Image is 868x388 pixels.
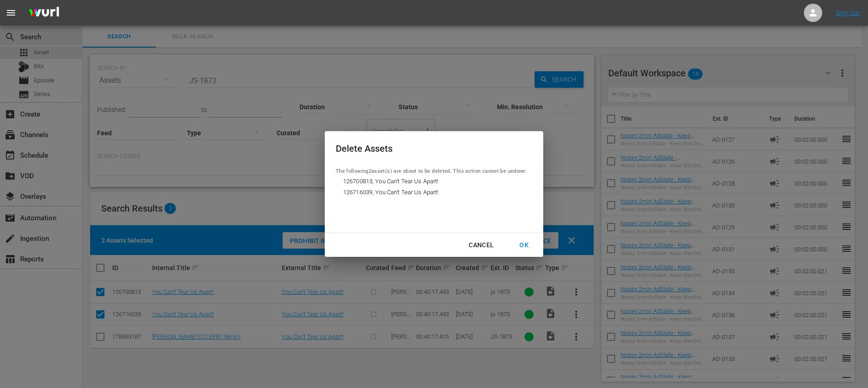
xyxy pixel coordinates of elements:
[5,7,16,18] span: menu
[22,2,66,24] img: ans4CAIJ8jUAAAAAAAAAAAAAAAAAAAAAAAAgQb4GAAAAAAAAAAAAAAAAAAAAAAAAJMjXAAAAAAAAAAAAAAAAAAAAAAAAgAT5G...
[512,239,536,251] div: OK
[343,177,493,186] span: 126700813, You Can't Tear Us Apart!
[336,142,527,155] div: Delete Assets
[336,167,527,175] p: The following 2 asset(s) are about to be deleted. This action cannot be undone:
[458,237,505,254] button: Cancel
[343,188,493,197] span: 126716039, You Can't Tear Us Apart!
[835,9,859,16] a: Sign Out
[508,237,540,254] button: OK
[461,239,501,251] div: Cancel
